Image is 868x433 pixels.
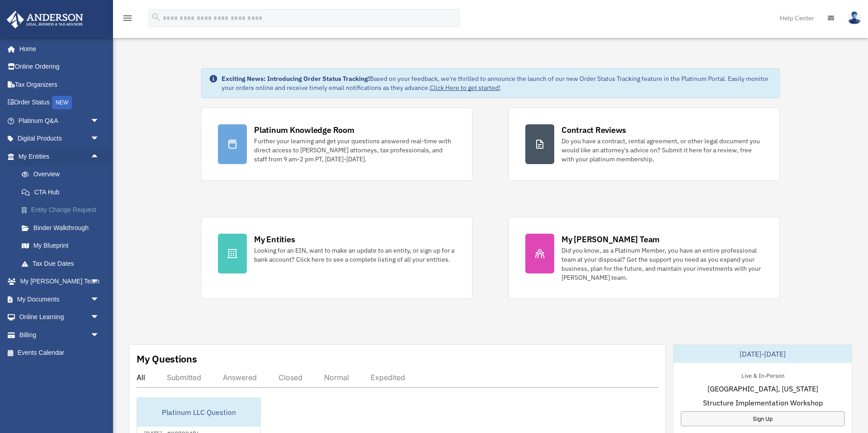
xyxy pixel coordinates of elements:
[13,219,113,237] a: Binder Walkthrough
[734,370,792,380] div: Live & In-Person
[6,58,113,76] a: Online Ordering
[13,183,113,201] a: CTA Hub
[90,290,108,309] span: arrow_drop_down
[223,373,257,382] div: Answered
[13,165,113,184] a: Overview
[4,11,86,28] img: Anderson Advisors Platinum Portal
[90,147,108,166] span: arrow_drop_up
[681,411,844,426] a: Sign Up
[90,112,108,130] span: arrow_drop_down
[6,326,113,344] a: Billingarrow_drop_down
[6,273,113,291] a: My [PERSON_NAME] Teamarrow_drop_down
[509,217,780,299] a: My [PERSON_NAME] Team Did you know, as a Platinum Member, you have an entire professional team at...
[254,234,295,245] div: My Entities
[222,74,772,92] div: Based on your feedback, we're thrilled to announce the launch of our new Order Status Tracking fe...
[90,326,108,344] span: arrow_drop_down
[708,383,818,394] span: [GEOGRAPHIC_DATA], [US_STATE]
[6,130,113,148] a: Digital Productsarrow_drop_down
[254,246,456,264] div: Looking for an EIN, want to make an update to an entity, or sign up for a bank account? Click her...
[6,75,113,94] a: Tax Organizers
[6,308,113,326] a: Online Learningarrow_drop_down
[167,373,201,382] div: Submitted
[201,108,472,181] a: Platinum Knowledge Room Further your learning and get your questions answered real-time with dire...
[430,84,500,92] a: Click Here to get started!
[324,373,349,382] div: Normal
[6,147,113,165] a: My Entitiesarrow_drop_up
[254,136,456,164] div: Further your learning and get your questions answered real-time with direct access to [PERSON_NAM...
[137,373,145,382] div: All
[278,373,302,382] div: Closed
[6,290,113,308] a: My Documentsarrow_drop_down
[122,16,133,24] a: menu
[703,397,823,408] span: Structure Implementation Workshop
[122,13,133,24] i: menu
[13,237,113,255] a: My Blueprint
[90,308,108,327] span: arrow_drop_down
[254,124,354,136] div: Platinum Knowledge Room
[90,130,108,148] span: arrow_drop_down
[6,94,113,112] a: Order StatusNEW
[509,108,780,181] a: Contract Reviews Do you have a contract, rental agreement, or other legal document you would like...
[52,96,72,109] div: NEW
[90,273,108,291] span: arrow_drop_down
[137,398,260,427] div: Platinum LLC Question
[13,201,113,219] a: Entity Change Request
[201,217,472,299] a: My Entities Looking for an EIN, want to make an update to an entity, or sign up for a bank accoun...
[151,12,161,22] i: search
[561,246,763,282] div: Did you know, as a Platinum Member, you have an entire professional team at your disposal? Get th...
[371,373,405,382] div: Expedited
[222,75,370,83] strong: Exciting News: Introducing Order Status Tracking!
[561,136,763,164] div: Do you have a contract, rental agreement, or other legal document you would like an attorney's ad...
[561,124,626,136] div: Contract Reviews
[13,254,113,273] a: Tax Due Dates
[674,345,852,363] div: [DATE]-[DATE]
[137,352,197,366] div: My Questions
[848,11,861,24] img: User Pic
[6,344,113,362] a: Events Calendar
[6,112,113,130] a: Platinum Q&Aarrow_drop_down
[561,234,660,245] div: My [PERSON_NAME] Team
[6,40,108,58] a: Home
